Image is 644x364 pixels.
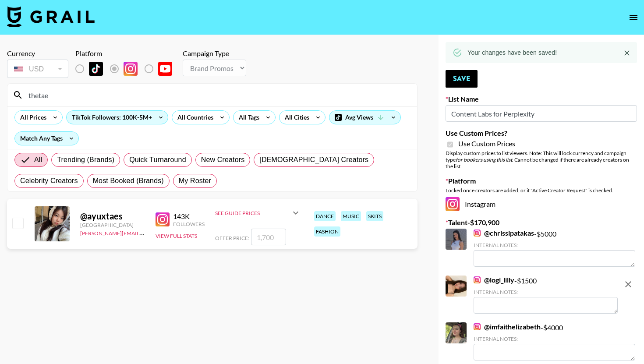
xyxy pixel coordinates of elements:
div: skits [366,211,383,221]
div: Currency is locked to USD [7,58,68,80]
span: Trending (Brands) [57,155,114,165]
div: All Prices [15,111,48,124]
div: [GEOGRAPHIC_DATA] [80,222,145,228]
a: @logi_lilly [474,276,514,284]
img: Instagram [474,230,481,237]
input: 1,700 [251,229,286,245]
span: [DEMOGRAPHIC_DATA] Creators [259,155,368,165]
input: Search by User Name [23,88,412,102]
button: remove [619,276,637,293]
div: Campaign Type [183,49,246,58]
img: Instagram [156,212,170,226]
label: Platform [446,177,637,185]
a: [PERSON_NAME][EMAIL_ADDRESS][PERSON_NAME][DOMAIN_NAME] [80,228,251,237]
div: All Tags [234,111,261,124]
div: 143K [173,212,205,221]
button: Save [446,70,478,88]
img: Grail Talent [7,6,95,27]
div: - $ 1500 [474,276,618,314]
span: My Roster [179,176,211,186]
button: View Full Stats [156,233,197,239]
div: Avg Views [329,111,400,124]
div: fashion [314,226,340,237]
div: Followers [173,221,205,227]
div: Internal Notes: [474,242,635,248]
span: Most Booked (Brands) [93,176,164,186]
button: open drawer [625,9,642,26]
label: Talent - $ 170,900 [446,218,637,227]
span: New Creators [201,155,245,165]
div: See Guide Prices [215,202,301,223]
a: @chrissipatakas [474,229,534,237]
div: All Countries [172,111,215,124]
label: Use Custom Prices? [446,129,637,138]
span: All [34,155,42,165]
img: Instagram [474,323,481,330]
button: Close [620,46,633,60]
div: Locked once creators are added, or if "Active Creator Request" is checked. [446,187,637,194]
div: Internal Notes: [474,289,618,295]
div: TikTok Followers: 100K-5M+ [67,111,168,124]
div: USD [9,61,67,77]
img: TikTok [89,62,103,76]
a: @imfaithelizabeth [474,322,541,331]
div: - $ 5000 [474,229,635,267]
img: Instagram [446,197,460,211]
div: Instagram [446,197,637,211]
div: @ ayuxtaes [80,211,145,222]
span: Quick Turnaround [129,155,186,165]
div: Match Any Tags [15,132,78,145]
div: music [341,211,361,221]
div: All Cities [280,111,311,124]
div: See Guide Prices [215,210,290,216]
span: Use Custom Prices [458,139,515,148]
img: Instagram [474,276,481,283]
div: Currency [7,49,68,58]
img: YouTube [158,62,172,76]
div: dance [314,211,336,221]
div: Platform [75,49,179,58]
label: List Name [446,95,637,103]
img: Instagram [124,62,138,76]
div: Display custom prices to list viewers. Note: This will lock currency and campaign type . Cannot b... [446,150,637,170]
div: - $ 4000 [474,322,635,360]
span: Offer Price: [215,235,249,241]
span: Celebrity Creators [20,176,78,186]
div: Internal Notes: [474,336,635,342]
div: List locked to Instagram. [75,60,179,78]
em: for bookers using this list [456,156,512,163]
div: Your changes have been saved! [467,45,557,60]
